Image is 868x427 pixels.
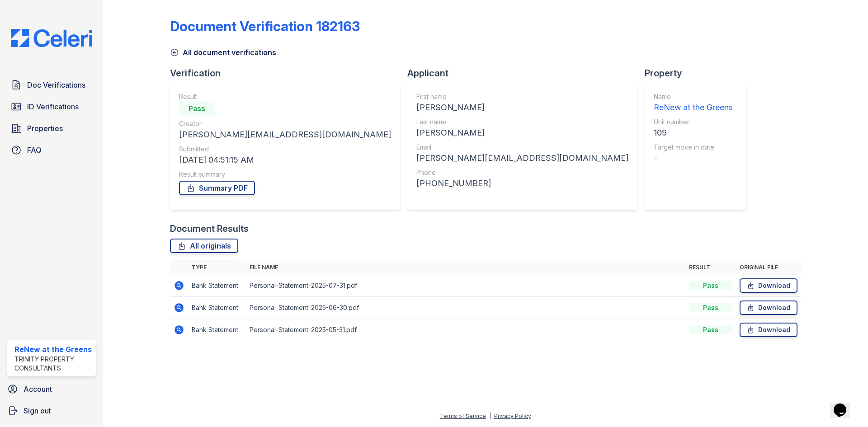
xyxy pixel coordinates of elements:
[14,355,92,373] div: Trinity Property Consultants
[416,117,628,127] div: Last name
[24,384,52,394] span: Account
[416,177,628,190] div: [PHONE_NUMBER]
[416,92,628,101] div: First name
[7,98,96,116] a: ID Verifications
[179,145,391,154] div: Submitted
[246,297,685,319] td: Personal-Statement-2025-06-30.pdf
[170,67,407,80] div: Verification
[4,380,99,398] a: Account
[246,260,685,275] th: File name
[246,319,685,341] td: Personal-Statement-2025-05-31.pdf
[494,413,531,419] a: Privacy Policy
[179,128,391,141] div: [PERSON_NAME][EMAIL_ADDRESS][DOMAIN_NAME]
[4,29,99,47] img: CE_Logo_Blue-a8612792a0a2168367f1c8372b55b34899dd931a85d93a1a3d3e32e68fde9ad4.png
[7,76,96,94] a: Doc Verifications
[689,303,732,312] div: Pass
[489,413,491,419] div: |
[27,101,79,112] span: ID Verifications
[179,92,391,101] div: Result
[188,297,246,319] td: Bank Statement
[407,67,645,80] div: Applicant
[740,278,797,293] a: Download
[179,101,215,116] div: Pass
[188,319,246,341] td: Bank Statement
[179,170,391,179] div: Result summary
[246,275,685,297] td: Personal-Statement-2025-07-31.pdf
[27,145,42,155] span: FAQ
[416,152,628,164] div: [PERSON_NAME][EMAIL_ADDRESS][DOMAIN_NAME]
[685,260,736,275] th: Result
[416,127,628,139] div: [PERSON_NAME]
[27,123,63,134] span: Properties
[14,344,92,355] div: ReNew at the Greens
[654,92,733,114] a: Name ReNew at the Greens
[170,18,360,34] div: Document Verification 182163
[416,143,628,152] div: Email
[170,239,238,253] a: All originals
[188,275,246,297] td: Bank Statement
[7,119,96,137] a: Properties
[179,119,391,128] div: Creator
[170,222,249,235] div: Document Results
[170,47,276,58] a: All document verifications
[654,101,733,114] div: ReNew at the Greens
[689,281,732,290] div: Pass
[654,143,733,152] div: Target move in date
[740,300,797,315] a: Download
[689,325,732,334] div: Pass
[179,154,391,166] div: [DATE] 04:51:15 AM
[27,80,85,90] span: Doc Verifications
[188,260,246,275] th: Type
[654,127,733,139] div: 109
[654,117,733,127] div: Unit number
[830,391,859,418] iframe: chat widget
[24,405,51,416] span: Sign out
[4,402,99,420] a: Sign out
[416,168,628,177] div: Phone
[179,181,255,195] a: Summary PDF
[645,67,753,80] div: Property
[736,260,801,275] th: Original file
[7,141,96,159] a: FAQ
[416,101,628,114] div: [PERSON_NAME]
[654,92,733,101] div: Name
[440,413,486,419] a: Terms of Service
[654,152,733,164] div: -
[740,323,797,337] a: Download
